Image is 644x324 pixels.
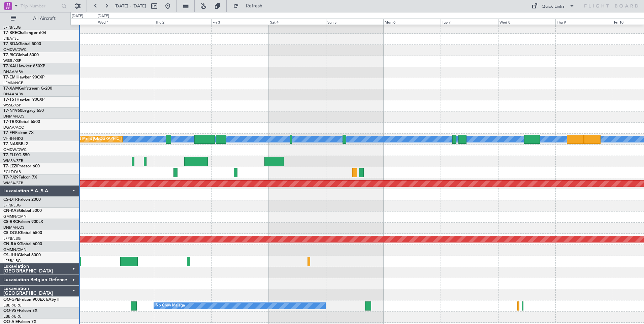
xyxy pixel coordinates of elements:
[3,25,21,30] a: LFPB/LBG
[3,87,52,91] a: T7-XAMGulfstream G-200
[3,153,30,157] a: T7-ELLYG-550
[3,220,43,224] a: CS-RRCFalcon 900LX
[3,175,37,180] a: T7-PJ29Falcon 7X
[3,236,21,241] a: LFPB/LBG
[3,87,19,91] span: T7-XAM
[211,19,268,25] div: Fri 3
[3,247,27,252] a: GMMN/CMN
[3,69,23,74] a: DNAA/ABV
[97,19,154,25] div: Wed 1
[3,242,42,246] a: CN-RAKGlobal 6000
[3,58,21,63] a: WSSL/XSP
[528,1,578,11] button: Quick Links
[441,19,498,25] div: Tue 7
[555,19,613,25] div: Thu 9
[3,320,18,324] span: OO-AIE
[3,53,16,57] span: T7-RIC
[7,13,73,24] button: All Aircraft
[3,225,24,230] a: DNMM/LOS
[154,19,211,25] div: Thu 2
[230,1,270,11] button: Refresh
[3,209,19,213] span: CN-KAS
[498,19,555,25] div: Wed 8
[3,53,39,57] a: T7-RICGlobal 6000
[3,42,18,46] span: T7-BDA
[3,314,22,319] a: EBBR/BRU
[3,42,41,46] a: T7-BDAGlobal 5000
[3,258,21,263] a: LFPB/LBG
[3,164,40,168] a: T7-LZZIPraetor 600
[3,120,40,124] a: T7-TRXGlobal 6500
[3,231,19,235] span: CS-DOU
[3,75,17,79] span: T7-EMI
[3,320,36,324] a: OO-AIEFalcon 7X
[3,153,18,157] span: T7-ELLY
[3,47,27,52] a: OMDW/DWC
[3,253,41,257] a: CS-JHHGlobal 6000
[3,31,46,35] a: T7-BREChallenger 604
[3,175,19,180] span: T7-PJ29
[3,220,18,224] span: CS-RRC
[3,142,28,146] a: T7-NASBBJ2
[3,169,21,174] a: EGLF/FAB
[3,109,44,113] a: T7-N1960Legacy 650
[3,298,19,302] span: OO-GPE
[3,198,41,202] a: CS-DTRFalcon 2000
[3,131,15,135] span: T7-FFI
[240,4,268,8] span: Refresh
[3,98,44,102] a: T7-TSTHawker 900XP
[3,75,44,79] a: T7-EMIHawker 900XP
[3,253,18,257] span: CS-JHH
[3,142,18,146] span: T7-NAS
[3,303,22,308] a: EBBR/BRU
[326,19,383,25] div: Sun 5
[98,13,109,19] div: [DATE]
[3,209,42,213] a: CN-KASGlobal 5000
[3,181,23,186] a: WMSA/SZB
[3,309,37,313] a: OO-VSFFalcon 8X
[3,164,17,168] span: T7-LZZI
[383,19,441,25] div: Mon 6
[3,298,59,302] a: OO-GPEFalcon 900EX EASy II
[156,301,185,311] div: No Crew Malaga
[3,214,27,219] a: GMMN/CMN
[3,103,21,108] a: WSSL/XSP
[3,92,23,97] a: DNAA/ABV
[3,136,23,141] a: VHHH/HKG
[269,19,326,25] div: Sat 4
[3,31,17,35] span: T7-BRE
[115,3,146,9] span: [DATE] - [DATE]
[3,98,17,102] span: T7-TST
[72,13,83,19] div: [DATE]
[3,147,27,152] a: OMDW/DWC
[3,131,34,135] a: T7-FFIFalcon 7X
[21,1,59,11] input: Trip Number
[3,242,19,246] span: CN-RAK
[542,3,565,10] div: Quick Links
[3,64,45,68] a: T7-XALHawker 850XP
[3,109,22,113] span: T7-N1960
[3,36,19,41] a: LTBA/ISL
[3,120,17,124] span: T7-TRX
[3,114,24,119] a: DNMM/LOS
[18,16,71,21] span: All Aircraft
[3,198,18,202] span: CS-DTR
[3,231,42,235] a: CS-DOUGlobal 6500
[3,203,21,208] a: LFPB/LBG
[3,158,23,163] a: WMSA/SZB
[3,125,24,130] a: DGAA/ACC
[67,134,173,144] div: Planned Maint [GEOGRAPHIC_DATA] ([GEOGRAPHIC_DATA])
[3,309,19,313] span: OO-VSF
[3,64,17,68] span: T7-XAL
[3,80,23,86] a: LFMN/NCE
